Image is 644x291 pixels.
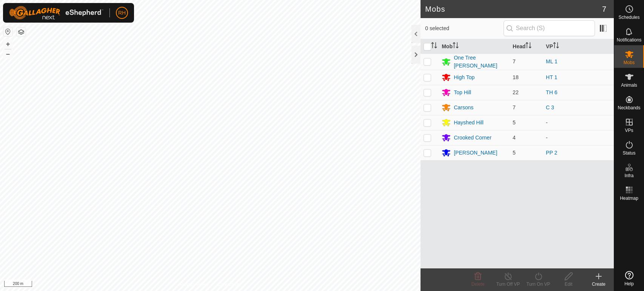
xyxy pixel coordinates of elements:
[618,15,639,20] span: Schedules
[621,83,637,87] span: Animals
[513,89,519,95] span: 22
[513,119,516,126] span: 5
[546,74,557,80] a: HT 1
[431,43,437,49] p-sorticon: Activate to sort
[454,149,497,157] div: [PERSON_NAME]
[504,20,595,36] input: Search (S)
[9,6,103,20] img: Gallagher Logo
[454,119,484,127] div: Hayshed Hill
[602,3,606,15] span: 7
[614,268,644,289] a: Help
[553,43,559,49] p-sorticon: Activate to sort
[622,151,635,155] span: Status
[553,281,584,288] div: Edit
[118,9,126,17] span: RH
[513,58,516,64] span: 7
[546,104,554,110] a: C 3
[624,282,634,286] span: Help
[525,43,532,49] p-sorticon: Activate to sort
[454,104,473,112] div: Carsons
[3,40,12,49] button: +
[513,104,516,110] span: 7
[620,196,638,201] span: Heatmap
[543,39,614,54] th: VP
[439,39,510,54] th: Mob
[425,25,503,32] span: 0 selected
[454,89,471,96] div: Top Hill
[546,150,557,156] a: PP 2
[493,281,523,288] div: Turn Off VP
[625,128,633,133] span: VPs
[425,5,602,14] h2: Mobs
[218,281,240,288] a: Contact Us
[513,74,519,80] span: 18
[624,60,635,65] span: Mobs
[543,115,614,130] td: -
[546,58,558,64] a: ML 1
[523,281,553,288] div: Turn On VP
[624,173,633,178] span: Infra
[618,106,640,110] span: Neckbands
[17,28,26,37] button: Map Layers
[3,49,12,58] button: –
[180,281,209,288] a: Privacy Policy
[453,43,459,49] p-sorticon: Activate to sort
[454,74,475,81] div: High Top
[513,135,516,141] span: 4
[543,130,614,145] td: -
[513,150,516,156] span: 5
[617,38,641,42] span: Notifications
[510,39,543,54] th: Head
[584,281,614,288] div: Create
[3,27,12,36] button: Reset Map
[471,282,485,287] span: Delete
[454,54,507,70] div: One Tree [PERSON_NAME]
[546,89,557,95] a: TH 6
[454,134,491,142] div: Crooked Corner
